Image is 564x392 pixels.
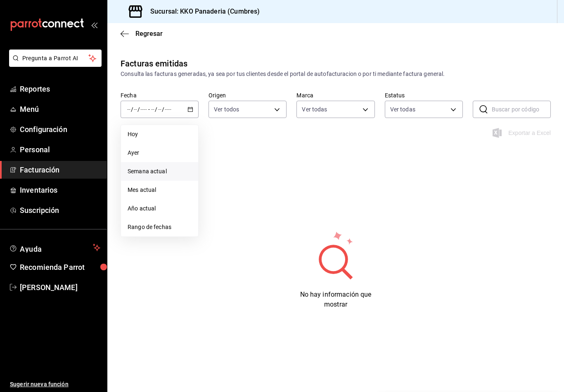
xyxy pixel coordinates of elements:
[155,106,157,113] span: /
[121,70,551,78] div: Consulta las facturas generadas, ya sea por tus clientes desde el portal de autofacturacion o por...
[148,106,150,113] span: -
[20,164,100,175] span: Facturación
[20,282,100,293] span: [PERSON_NAME]
[385,92,463,98] label: Estatus
[20,144,100,155] span: Personal
[214,105,239,113] span: Ver todos
[296,92,374,98] label: Marca
[151,106,155,113] input: --
[20,83,100,94] span: Reportes
[20,262,100,273] span: Recomienda Parrot
[91,21,97,28] button: open_drawer_menu
[209,92,287,98] label: Origen
[9,50,102,67] button: Pregunta a Parrot AI
[144,7,260,17] h3: Sucursal: KKO Panaderia (Cumbres)
[121,30,163,38] button: Regresar
[300,290,372,308] span: No hay información que mostrar
[162,106,164,113] span: /
[135,30,163,38] span: Regresar
[20,243,90,253] span: Ayuda
[10,380,100,389] span: Sugerir nueva función
[128,204,192,213] span: Año actual
[20,184,100,196] span: Inventarios
[128,149,192,157] span: Ayer
[127,106,131,113] input: --
[137,106,140,113] span: /
[128,130,192,139] span: Hoy
[390,105,415,113] span: Ver todas
[158,106,162,113] input: --
[20,124,100,135] span: Configuración
[6,60,102,68] a: Pregunta a Parrot AI
[121,92,199,98] label: Fecha
[20,205,100,216] span: Suscripción
[164,106,172,113] input: ----
[128,223,192,231] span: Rango de fechas
[131,106,133,113] span: /
[22,54,89,63] span: Pregunta a Parrot AI
[133,106,137,113] input: --
[20,104,100,115] span: Menú
[128,186,192,194] span: Mes actual
[128,167,192,176] span: Semana actual
[121,57,187,70] div: Facturas emitidas
[302,105,327,113] span: Ver todas
[492,101,551,118] input: Buscar por código
[140,106,147,113] input: ----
